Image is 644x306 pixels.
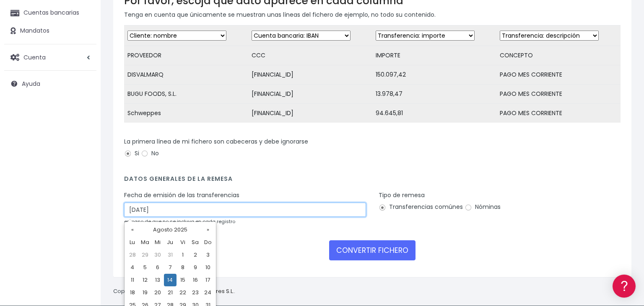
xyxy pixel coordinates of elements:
[177,236,189,249] th: Vi
[4,4,96,22] a: Cuentas bancarias
[248,65,372,85] td: [FINANCIAL_ID]
[113,287,235,296] p: Copyright © 2025 .
[379,203,463,211] label: Transferencias comúnes
[8,132,159,145] a: Videotutoriales
[151,274,164,286] td: 13
[126,249,139,261] td: 28
[124,104,248,123] td: Schweppes
[177,261,189,274] td: 8
[465,203,501,211] label: Nóminas
[124,10,621,19] p: Tenga en cuenta que únicamente se muestran unas líneas del fichero de ejemplo, no todo su contenido.
[126,261,139,274] td: 4
[8,119,159,132] a: Problemas habituales
[124,46,248,65] td: PROVEEDOR
[189,249,202,261] td: 2
[8,201,159,209] div: Programadores
[124,65,248,85] td: DISVALMARQ
[202,274,214,286] td: 17
[202,261,214,274] td: 10
[164,236,177,249] th: Ju
[124,191,239,200] label: Fecha de emisión de las transferencias
[248,46,372,65] td: CCC
[139,224,202,236] th: Agosto 2025
[496,85,621,104] td: PAGO MES CORRIENTE
[141,149,159,158] label: No
[139,274,151,286] td: 12
[372,85,496,104] td: 13.978,47
[8,71,159,84] a: Información general
[189,236,202,249] th: Sa
[372,65,496,85] td: 150.097,42
[23,53,46,61] span: Cuenta
[4,22,96,40] a: Mandatos
[202,224,214,236] th: »
[124,137,308,146] label: La primera línea de mi fichero son cabeceras y debe ignorarse
[8,106,159,119] a: Formatos
[8,58,159,66] div: Información general
[151,249,164,261] td: 30
[379,191,425,200] label: Tipo de remesa
[177,249,189,261] td: 1
[8,93,159,100] div: Convertir ficheros
[115,241,161,249] a: POWERED BY ENCHANT
[8,145,159,158] a: Perfiles de empresas
[202,249,214,261] td: 3
[8,180,159,193] a: General
[496,104,621,123] td: PAGO MES CORRIENTE
[164,274,177,286] td: 14
[372,104,496,123] td: 94.645,81
[177,274,189,286] td: 15
[189,274,202,286] td: 16
[496,65,621,85] td: PAGO MES CORRIENTE
[139,249,151,261] td: 29
[151,261,164,274] td: 6
[126,236,139,249] th: Lu
[329,240,415,260] button: CONVERTIR FICHERO
[248,104,372,123] td: [FINANCIAL_ID]
[202,286,214,299] td: 24
[164,261,177,274] td: 7
[177,286,189,299] td: 22
[248,85,372,104] td: [FINANCIAL_ID]
[8,224,159,239] button: Contáctanos
[496,46,621,65] td: CONCEPTO
[126,274,139,286] td: 11
[126,286,139,299] td: 18
[164,249,177,261] td: 31
[4,49,96,66] a: Cuenta
[22,80,40,88] span: Ayuda
[372,46,496,65] td: IMPORTE
[124,218,235,225] small: en caso de que no se incluya en cada registro
[4,75,96,93] a: Ayuda
[124,175,621,187] h4: Datos generales de la remesa
[124,149,139,158] label: Si
[139,286,151,299] td: 19
[124,85,248,104] td: BUGU FOODS, S.L.
[164,286,177,299] td: 21
[8,166,159,174] div: Facturación
[8,214,159,227] a: API
[202,236,214,249] th: Do
[151,236,164,249] th: Mi
[189,286,202,299] td: 23
[126,224,139,236] th: «
[151,286,164,299] td: 20
[139,261,151,274] td: 5
[189,261,202,274] td: 9
[139,236,151,249] th: Ma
